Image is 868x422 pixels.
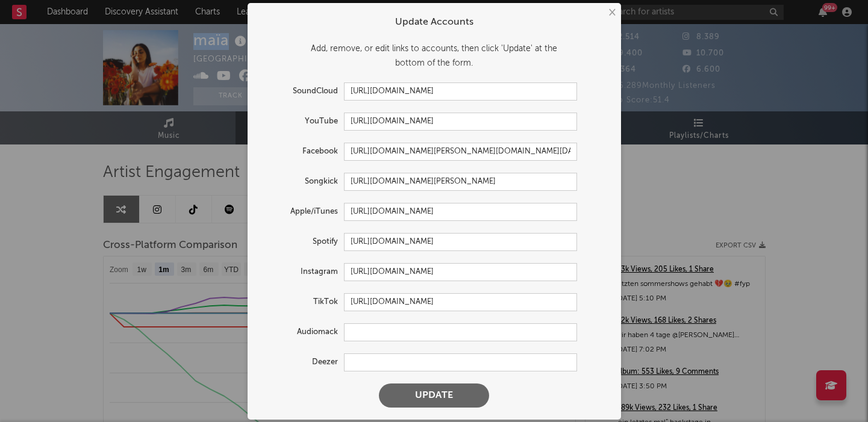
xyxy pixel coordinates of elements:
label: Apple/iTunes [260,205,344,219]
label: Facebook [260,144,344,159]
div: Update Accounts [260,15,609,29]
label: Audiomack [260,325,344,340]
label: Deezer [260,355,344,370]
label: SoundCloud [260,84,344,99]
label: Instagram [260,265,344,279]
label: YouTube [260,114,344,129]
label: TikTok [260,295,344,309]
button: × [605,6,618,19]
label: Spotify [260,235,344,249]
label: Songkick [260,175,344,189]
div: Add, remove, or edit links to accounts, then click 'Update' at the bottom of the form. [260,42,609,70]
button: Update [379,383,489,408]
